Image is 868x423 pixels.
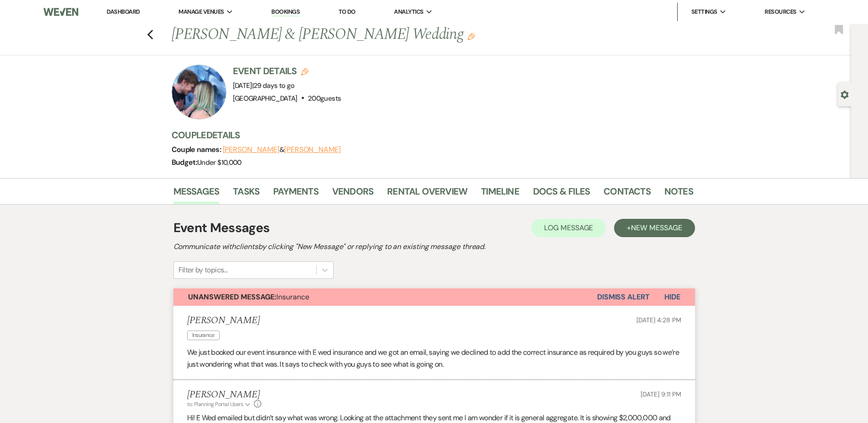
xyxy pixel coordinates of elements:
a: Vendors [332,184,373,204]
a: Dashboard [107,8,140,16]
a: Messages [173,184,220,204]
p: We just booked our event insurance with E wed insurance and we got an email, saying we declined t... [187,347,681,370]
button: [PERSON_NAME] [223,146,280,153]
h1: [PERSON_NAME] & [PERSON_NAME] Wedding [172,24,582,46]
div: Filter by topics... [178,265,227,276]
h5: [PERSON_NAME] [187,389,262,401]
button: +New Message [614,219,695,237]
a: Docs & Files [533,184,590,204]
button: Unanswered Message:Insurance [173,288,597,306]
button: [PERSON_NAME] [284,146,341,153]
img: Weven Logo [43,2,78,22]
h1: Event Messages [173,218,270,238]
span: [DATE] 4:28 PM [636,316,681,324]
a: Contacts [604,184,651,204]
strong: Unanswered Message: [188,292,276,302]
span: Settings [691,7,717,16]
a: Timeline [481,184,519,204]
span: [GEOGRAPHIC_DATA] [233,94,297,103]
span: Resources [765,7,796,16]
a: Notes [664,184,693,204]
button: Edit [468,32,475,40]
a: Tasks [233,184,259,204]
span: 200 guests [308,94,341,103]
span: New Message [631,223,682,233]
span: Log Message [544,223,593,233]
span: to: Planning Portal Users [187,401,243,408]
span: Couple names: [172,145,223,154]
span: 29 days to go [253,81,295,90]
button: Hide [650,288,695,306]
button: Open lead details [841,90,849,98]
h5: [PERSON_NAME] [187,315,260,326]
a: Bookings [271,8,300,16]
a: Rental Overview [387,184,467,204]
span: [DATE] [233,81,295,90]
span: & [223,145,341,154]
span: Insurance [188,292,309,302]
span: | [252,81,295,90]
button: to: Planning Portal Users [187,400,252,408]
a: Payments [273,184,318,204]
h2: Communicate with clients by clicking "New Message" or replying to an existing message thread. [173,241,695,252]
button: Log Message [531,219,606,237]
span: Insurance [187,331,220,340]
span: Manage Venues [178,7,224,16]
span: Analytics [394,7,423,16]
h3: Event Details [233,65,341,77]
span: Under $10,000 [197,158,242,167]
span: Hide [664,292,680,302]
button: Dismiss Alert [597,288,650,306]
span: Budget: [172,157,198,167]
span: [DATE] 9:11 PM [641,390,681,398]
h3: Couple Details [172,129,684,141]
a: To Do [339,8,356,16]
